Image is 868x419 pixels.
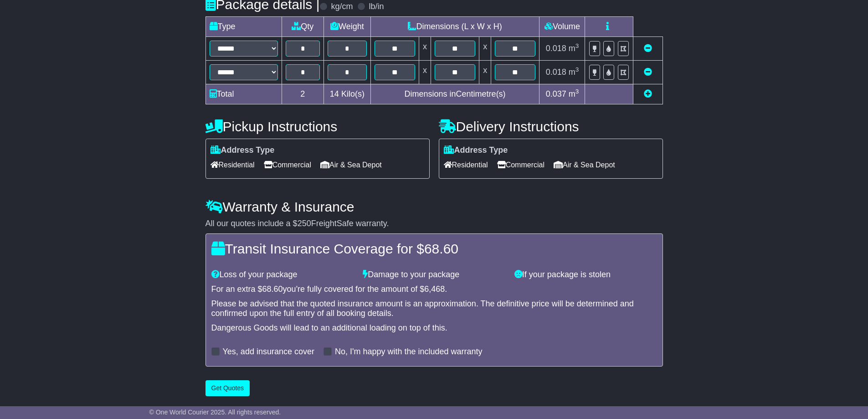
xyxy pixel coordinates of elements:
span: Residential [444,158,488,172]
button: Get Quotes [205,380,250,396]
span: 6,468 [424,285,445,294]
div: Damage to your package [358,270,510,280]
div: Loss of your package [207,270,359,280]
span: m [569,89,579,98]
label: Address Type [444,145,508,155]
span: 68.60 [262,285,283,294]
div: All our quotes include a $ FreightSafe warranty. [205,219,663,229]
span: 0.018 [546,44,566,53]
span: 0.018 [546,67,566,77]
div: Dangerous Goods will lead to an additional loading on top of this. [211,323,657,333]
sup: 3 [575,66,579,73]
span: m [569,67,579,77]
div: Please be advised that the quoted insurance amount is an approximation. The definitive price will... [211,299,657,319]
td: 2 [282,84,324,104]
span: Air & Sea Depot [320,158,382,172]
label: lb/in [369,2,384,12]
h4: Transit Insurance Coverage for $ [211,241,657,256]
label: No, I'm happy with the included warranty [335,347,483,357]
td: Qty [282,17,324,37]
span: Commercial [264,158,311,172]
a: Remove this item [644,67,652,77]
td: Dimensions in Centimetre(s) [370,84,539,104]
span: m [569,44,579,53]
td: x [419,37,431,61]
td: x [479,61,491,84]
sup: 3 [575,88,579,95]
sup: 3 [575,42,579,49]
td: Type [205,17,282,37]
span: Air & Sea Depot [554,158,615,172]
a: Remove this item [644,44,652,53]
span: 14 [330,89,339,98]
span: 250 [298,219,311,228]
td: Volume [539,17,585,37]
span: Residential [211,158,255,172]
h4: Warranty & Insurance [205,199,663,214]
td: Total [205,84,282,104]
h4: Pickup Instructions [205,119,430,134]
td: x [419,61,431,84]
label: kg/cm [331,2,353,12]
label: Yes, add insurance cover [223,347,314,357]
div: For an extra $ you're fully covered for the amount of $ . [211,285,657,295]
h4: Delivery Instructions [439,119,663,134]
span: © One World Courier 2025. All rights reserved. [149,409,281,416]
a: Add new item [644,89,652,98]
span: 68.60 [424,241,458,256]
td: Weight [324,17,371,37]
span: 0.037 [546,89,566,98]
td: Dimensions (L x W x H) [370,17,539,37]
td: x [479,37,491,61]
label: Address Type [211,145,275,155]
div: If your package is stolen [510,270,662,280]
span: Commercial [497,158,544,172]
td: Kilo(s) [324,84,371,104]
